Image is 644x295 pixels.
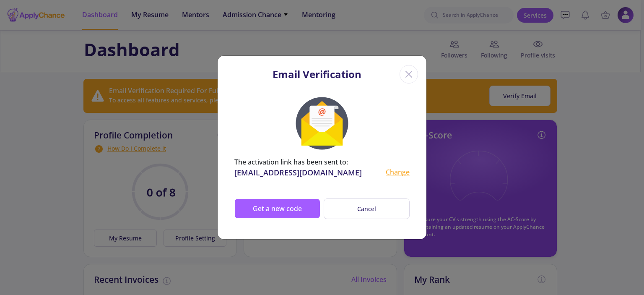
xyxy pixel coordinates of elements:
[273,67,361,82] div: Email Verification
[234,157,410,167] div: The activation link has been sent to:
[234,167,362,178] div: [EMAIL_ADDRESS][DOMAIN_NAME]
[400,65,418,84] div: Close
[386,167,410,178] div: Change
[324,198,410,219] button: Cancel
[234,198,320,219] button: Get a new code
